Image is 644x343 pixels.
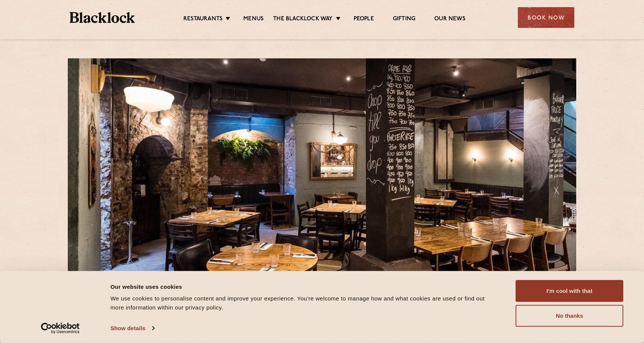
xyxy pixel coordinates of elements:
a: Show details [110,323,154,334]
a: Gifting [393,15,415,24]
a: Menus [243,15,264,24]
a: Usercentrics Cookiebot - opens in a new window [27,323,93,334]
div: Our website uses cookies [110,282,499,291]
img: BL_Textured_Logo-footer-cropped.svg [70,12,135,23]
a: Restaurants [183,15,223,24]
a: People [354,15,374,24]
div: We use cookies to personalise content and improve your experience. You're welcome to manage how a... [110,294,499,312]
button: I'm cool with that [516,280,623,302]
button: No thanks [516,305,623,327]
a: Our News [434,15,465,24]
div: Book Now [518,7,574,28]
a: The Blacklock Way [273,15,333,24]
